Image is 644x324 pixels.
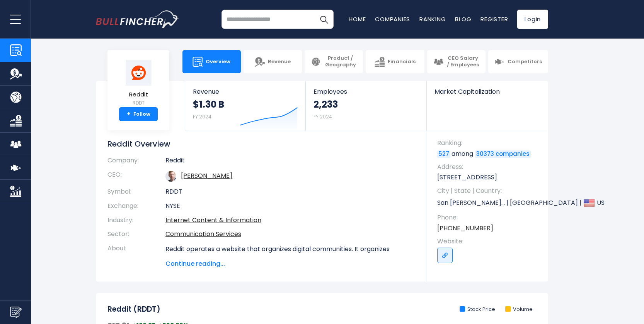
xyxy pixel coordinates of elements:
[313,98,338,110] strong: 2,233
[388,59,416,65] span: Financials
[165,199,415,213] td: NYSE
[437,139,540,147] span: Ranking:
[107,199,165,213] th: Exchange:
[185,81,305,131] a: Revenue $1.30 B FY 2024
[437,237,540,246] span: Website:
[437,187,540,195] span: City | State | Country:
[313,88,418,95] span: Employees
[182,50,241,73] a: Overview
[455,15,471,23] a: Blog
[434,88,540,95] span: Market Capitalization
[107,139,415,149] h1: Reddit Overview
[437,248,453,263] a: Go to link
[475,150,531,158] a: 30373 companies
[314,10,334,29] button: Search
[125,100,152,106] small: RDDT
[480,15,508,23] a: Register
[107,185,165,199] th: Symbol:
[437,197,540,209] p: San [PERSON_NAME]... | [GEOGRAPHIC_DATA] | US
[165,185,415,199] td: RDDT
[96,10,179,28] a: Go to homepage
[517,10,548,29] a: Login
[366,50,424,73] a: Financials
[349,15,366,23] a: Home
[427,50,486,73] a: CEO Salary / Employees
[206,59,230,65] span: Overview
[446,55,479,68] span: CEO Salary / Employees
[165,171,176,182] img: steve-huffman.jpg
[165,245,415,300] p: Reddit operates a website that organizes digital communities. It organizes communities based on s...
[268,59,291,65] span: Revenue
[107,168,165,185] th: CEO:
[244,50,302,73] a: Revenue
[193,98,224,110] strong: $1.30 B
[488,50,548,73] a: Competitors
[107,227,165,241] th: Sector:
[107,305,160,314] h2: Reddit (RDDT)
[107,157,165,168] th: Company:
[508,59,542,65] span: Competitors
[505,306,533,313] li: Volume
[165,229,241,238] a: Communication Services
[437,173,540,182] p: [STREET_ADDRESS]
[181,171,232,180] a: ceo
[306,81,426,131] a: Employees 2,233 FY 2024
[165,259,415,268] span: Continue reading...
[165,157,415,168] td: Reddit
[124,59,152,108] a: Reddit RDDT
[437,150,540,158] p: among
[460,306,495,313] li: Stock Price
[305,50,363,73] a: Product / Geography
[119,107,158,121] a: +Follow
[165,216,261,224] a: Internet Content & Information
[437,150,450,158] a: 527
[437,213,540,222] span: Phone:
[375,15,410,23] a: Companies
[193,88,298,95] span: Revenue
[107,241,165,268] th: About
[324,55,357,68] span: Product / Geography
[107,213,165,228] th: Industry:
[313,113,332,120] small: FY 2024
[419,15,446,23] a: Ranking
[427,81,547,108] a: Market Capitalization
[437,224,493,233] a: [PHONE_NUMBER]
[125,91,152,98] span: Reddit
[127,111,131,118] strong: +
[96,10,179,28] img: bullfincher logo
[437,163,540,171] span: Address:
[193,113,211,120] small: FY 2024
